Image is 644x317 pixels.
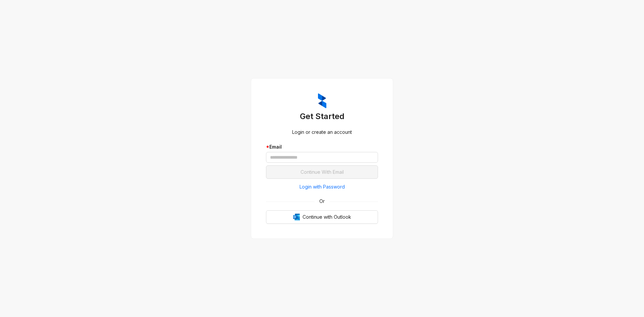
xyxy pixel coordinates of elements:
div: Login or create an account [266,128,378,136]
img: ZumaIcon [318,93,326,109]
h3: Get Started [266,111,378,122]
button: OutlookContinue with Outlook [266,210,378,224]
span: Continue with Outlook [303,213,351,221]
span: Login with Password [300,183,345,191]
button: Login with Password [266,181,378,192]
span: Or [315,198,329,205]
div: Email [266,143,378,151]
img: Outlook [293,214,300,220]
button: Continue With Email [266,165,378,179]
